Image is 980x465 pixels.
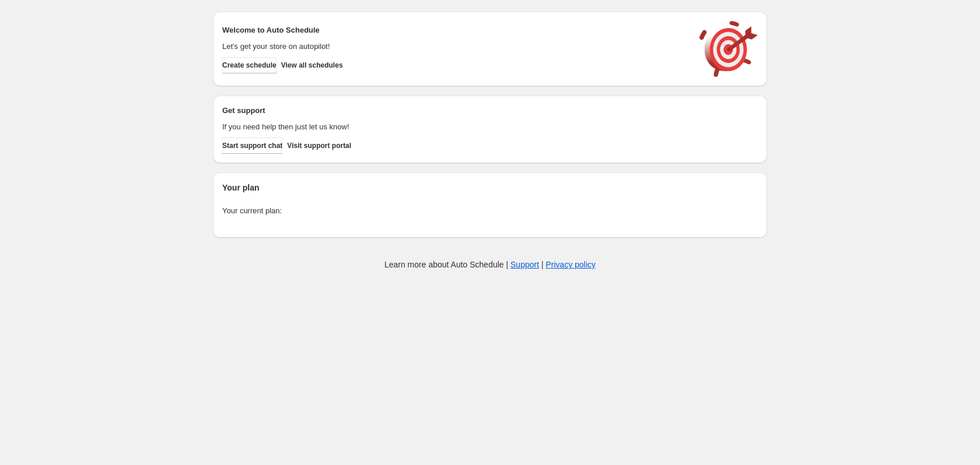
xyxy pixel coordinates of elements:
[287,141,351,150] span: Visit support portal
[222,205,758,217] p: Your current plan:
[222,24,688,36] h2: Welcome to Auto Schedule
[222,121,688,133] p: If you need help then just let us know!
[287,138,351,154] a: Visit support portal
[222,138,282,154] a: Start support chat
[281,61,343,70] span: View all schedules
[222,182,758,193] h2: Your plan
[222,141,282,150] span: Start support chat
[222,105,688,117] h2: Get support
[281,57,343,73] button: View all schedules
[384,259,596,270] p: Learn more about Auto Schedule | |
[546,260,596,269] a: Privacy policy
[510,260,539,269] a: Support
[222,57,276,73] button: Create schedule
[222,41,688,52] p: Let's get your store on autopilot!
[222,61,276,70] span: Create schedule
